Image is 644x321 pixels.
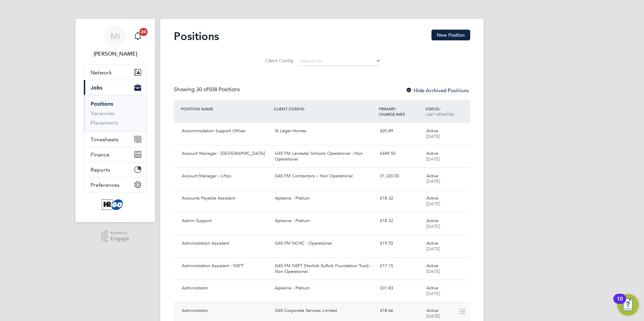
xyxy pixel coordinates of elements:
[377,283,424,294] div: £31.83
[426,285,438,291] span: Active
[272,193,377,204] div: Apleona - Pretium
[179,260,272,272] div: Administration Assistant - NSFT
[196,86,240,93] span: 508 Positions
[179,103,272,115] div: POSITION NAME
[179,283,272,294] div: Administrator
[179,215,272,226] div: Admin Support
[272,260,377,277] div: G4S FM NSFT (Norfolk Suffolk Foundation Trust) - Non Operational
[426,195,438,201] span: Active
[426,218,438,223] span: Active
[406,87,469,94] label: Hide Archived Positions
[426,128,438,134] span: Active
[617,299,623,308] div: 10
[91,110,115,116] a: Vacancies
[196,86,208,93] span: 30 of
[272,215,377,226] div: Apleona - Pretium
[179,193,272,204] div: Accounts Payable Assistant
[179,238,272,249] div: Administration Assistant
[84,162,147,177] button: Reports
[102,199,129,210] img: hrgoplc-logo-retina.png
[617,294,639,316] button: Open Resource Center, 10 new notifications
[84,199,147,210] a: Go to home page
[91,167,110,173] span: Reports
[179,305,272,316] div: Administrator
[272,148,377,165] div: G4S FM Leicester Schools Operational - Non Operational
[84,50,147,58] span: Michelle Ings
[426,178,440,184] span: [DATE]
[91,69,112,76] span: Network
[272,171,377,182] div: G4S FM Contractors – Non Operational
[272,283,377,294] div: Apleona - Pretium
[91,136,119,143] span: Timesheets
[298,57,381,66] input: Search for...
[425,111,454,117] span: LAST UPDATED
[91,151,109,158] span: Finance
[131,26,144,47] a: 20
[424,103,470,120] div: STATUS
[84,26,147,58] a: MI[PERSON_NAME]
[426,223,440,229] span: [DATE]
[377,238,424,249] div: £19.55
[426,134,440,139] span: [DATE]
[426,156,440,162] span: [DATE]
[272,103,377,115] div: CLIENT CONFIG
[272,238,377,249] div: G4S FM NCHC - Operational
[110,236,129,242] span: Engage
[75,19,155,222] nav: Main navigation
[110,32,120,41] span: MI
[179,126,272,137] div: Accommodation Support Officer
[377,215,424,226] div: £18.32
[377,171,424,182] div: £1,320.00
[431,30,470,40] button: New Position
[426,173,438,179] span: Active
[91,101,113,107] a: Positions
[91,84,102,91] span: Jobs
[174,30,219,43] h2: Positions
[174,86,241,93] div: Showing
[426,150,438,156] span: Active
[426,313,440,319] span: [DATE]
[84,132,147,147] button: Timesheets
[84,147,147,162] button: Finance
[263,58,293,64] label: Client Config
[426,201,440,207] span: [DATE]
[426,240,438,246] span: Active
[84,95,147,132] div: Jobs
[91,119,119,126] a: Placements
[272,126,377,137] div: St Leger Homes
[377,193,424,204] div: £18.32
[84,65,147,80] button: Network
[439,106,441,111] span: /
[84,80,147,95] button: Jobs
[179,148,272,159] div: Account Manager - [GEOGRAPHIC_DATA]
[426,269,440,274] span: [DATE]
[272,305,377,316] div: G4S Corporate Services Limited
[179,171,272,182] div: Account Manager - Liftco
[101,230,130,243] a: Powered byEngage
[139,28,148,36] span: 20
[377,126,424,137] div: £20.89
[84,177,147,192] button: Preferences
[377,260,424,272] div: £17.15
[377,103,424,120] div: PRIMARY CHARGE RATE
[377,148,424,159] div: £449.50
[426,291,440,296] span: [DATE]
[91,182,120,188] span: Preferences
[426,263,438,269] span: Active
[426,246,440,252] span: [DATE]
[377,305,424,316] div: £18.66
[110,230,129,236] span: Powered by
[426,308,438,313] span: Active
